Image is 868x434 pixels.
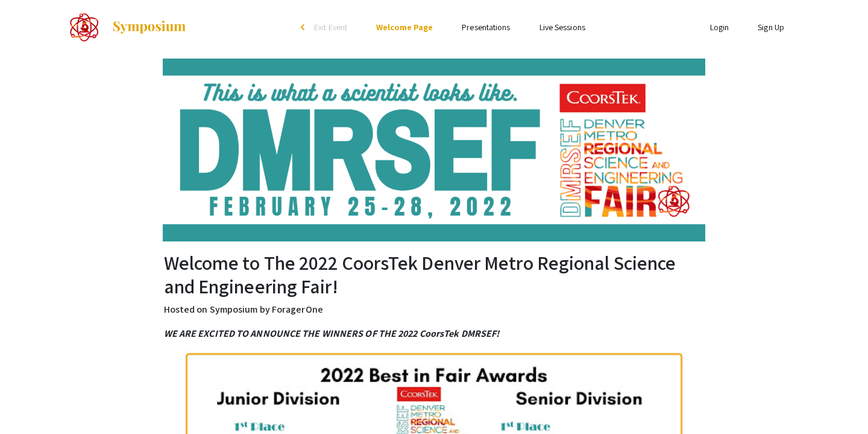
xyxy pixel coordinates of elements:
[758,22,784,33] a: Sign Up
[462,22,510,33] a: Presentations
[164,302,705,317] p: Hosted on Symposium by ForagerOne
[164,251,705,298] h2: Welcome to The 2022 CoorsTek Denver Metro Regional Science and Engineering Fair!
[539,22,585,33] a: Live Sessions
[301,24,308,31] div: arrow_back_ios
[69,12,187,42] a: The 2022 CoorsTek Denver Metro Regional Science and Engineering Fair
[376,22,433,33] a: Welcome Page
[163,59,705,241] img: The 2022 CoorsTek Denver Metro Regional Science and Engineering Fair
[9,380,51,425] iframe: Chat
[112,20,187,34] img: Symposium by ForagerOne
[710,22,729,33] a: Login
[164,327,500,340] em: WE ARE EXCITED TO ANNOUNCE THE WINNERS OF THE 2022 CoorsTek DMRSEF!
[314,22,347,33] span: Exit Event
[69,12,99,42] img: The 2022 CoorsTek Denver Metro Regional Science and Engineering Fair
